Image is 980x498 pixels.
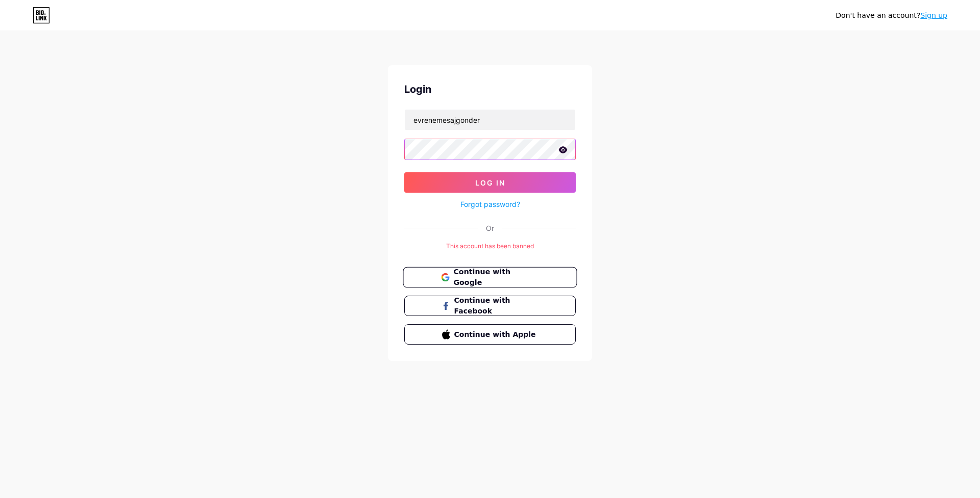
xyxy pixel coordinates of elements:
button: Log In [404,172,576,193]
a: Forgot password? [460,199,520,209]
div: This account has been banned [404,242,576,251]
span: Continue with Apple [454,329,538,340]
button: Continue with Google [403,267,577,288]
a: Continue with Google [404,267,576,287]
button: Continue with Facebook [404,296,576,316]
a: Sign up [920,11,947,19]
div: Don't have an account? [836,10,947,21]
button: Continue with Apple [404,324,576,345]
input: Username [405,110,575,130]
span: Continue with Google [453,267,538,289]
span: Continue with Facebook [454,295,538,317]
span: Log In [475,178,505,187]
div: Or [486,223,494,233]
div: Login [404,82,576,97]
